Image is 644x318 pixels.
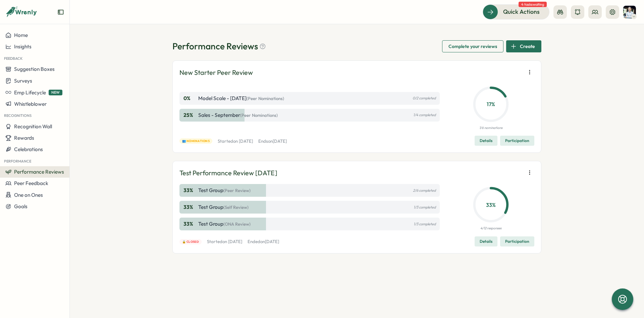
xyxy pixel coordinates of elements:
[479,125,502,131] p: 1/6 nominations
[14,66,55,72] span: Suggestion Boxes
[413,96,436,100] p: 0/2 completed
[503,7,540,16] span: Quick Actions
[223,205,249,210] span: (Self Review)
[14,192,43,198] span: One on Ones
[183,95,197,102] p: 0 %
[506,40,541,52] button: Create
[14,89,46,96] span: Emp Lifecycle
[475,100,507,108] p: 17 %
[182,239,199,244] span: 🔒 Closed
[480,237,492,246] span: Details
[500,136,534,146] button: Participation
[14,123,52,130] span: Recognition Wall
[248,239,279,245] p: Ended on [DATE]
[505,237,529,246] span: Participation
[179,67,253,78] p: New Starter Peer Review
[179,168,277,178] p: Test Performance Review [DATE]
[198,187,251,194] p: Test Group
[520,41,535,52] span: Create
[198,111,278,119] p: Sales - September
[14,32,28,38] span: Home
[57,9,64,15] button: Expand sidebar
[519,2,547,7] span: 4 tasks waiting
[623,6,636,18] img: Nik Zavgorodniy
[198,203,249,211] p: Test Group
[198,95,284,102] p: Model Scale - [DATE]
[475,136,497,146] button: Details
[448,41,497,52] span: Complete your reviews
[505,136,529,145] span: Participation
[14,43,32,50] span: Insights
[223,188,251,193] span: (Peer Review)
[183,187,197,194] p: 33 %
[183,220,197,228] p: 33 %
[413,188,436,193] p: 2/6 completed
[14,146,43,152] span: Celebrations
[500,236,534,246] button: Participation
[414,222,436,226] p: 1/3 completed
[480,226,501,231] p: 4/12 responses
[218,138,253,144] p: Started on [DATE]
[413,113,436,117] p: 1/4 completed
[182,139,210,143] span: 👥 Nominations
[198,220,251,228] p: Test Group
[14,101,47,107] span: Whistleblower
[49,90,62,95] span: NEW
[14,169,64,175] span: Performance Reviews
[14,135,34,141] span: Rewards
[475,236,497,246] button: Details
[483,4,549,19] button: Quick Actions
[240,112,278,118] span: (Peer Nominations)
[247,96,284,101] span: (Peer Nominations)
[207,239,242,245] p: Started on [DATE]
[172,40,266,52] h1: Performance Reviews
[258,138,287,144] p: Ends on [DATE]
[414,205,436,210] p: 1/3 completed
[442,40,503,52] button: Complete your reviews
[475,200,507,209] p: 33 %
[14,203,28,210] span: Goals
[480,136,492,145] span: Details
[14,78,32,84] span: Surveys
[183,203,197,211] p: 33 %
[223,221,251,227] span: (ONA Review)
[183,111,197,119] p: 25 %
[14,180,48,186] span: Peer Feedback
